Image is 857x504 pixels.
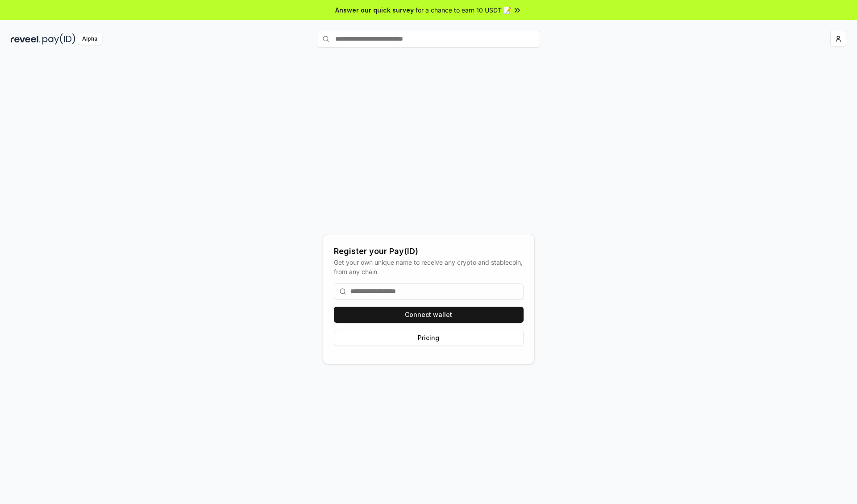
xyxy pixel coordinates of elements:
span: Answer our quick survey [335,5,414,15]
span: for a chance to earn 10 USDT 📝 [416,5,511,15]
div: Get your own unique name to receive any crypto and stablecoin, from any chain [334,258,524,276]
button: Pricing [334,330,524,346]
div: Alpha [77,33,102,45]
button: Connect wallet [334,307,524,323]
img: pay_id [42,33,75,45]
img: reveel_dark [11,33,41,45]
div: Register your Pay(ID) [334,245,524,258]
